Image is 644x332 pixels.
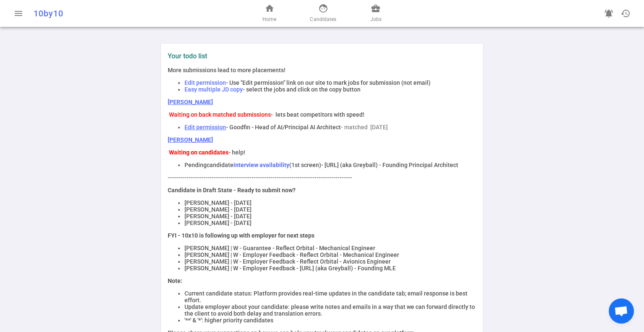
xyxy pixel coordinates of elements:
li: [PERSON_NAME] - [DATE] [184,206,476,213]
a: [PERSON_NAME] [168,136,213,143]
label: Your todo list [168,52,476,60]
span: - select the jobs and click on the copy button [243,86,361,93]
span: - help! [229,149,245,156]
a: Open chat [609,298,634,324]
li: [PERSON_NAME] | W - Employer Feedback - Reflect Orbital - Avionics Engineer [184,258,476,265]
span: Home [262,15,276,24]
span: Waiting on back matched submissions [169,111,271,118]
span: menu [13,8,23,18]
a: Home [262,3,276,24]
span: (1st screen) [289,162,321,168]
p: ---------------------------------------------------------------------------------------- [168,174,476,181]
a: [PERSON_NAME] [168,99,213,105]
li: '**' & '*': higher priority candidates [184,317,476,324]
span: Easy multiple JD copy [184,86,243,93]
span: face [318,3,328,13]
strong: Waiting on candidates [169,149,229,156]
div: 10by10 [34,8,211,18]
li: [PERSON_NAME] | W - Guarantee - Reflect Orbital - Mechanical Engineer [184,245,476,251]
span: history [621,8,631,18]
li: [PERSON_NAME] | W - Employer Feedback - Reflect Orbital - Mechanical Engineer [184,251,476,258]
span: Pending [184,162,207,168]
a: Jobs [370,3,382,24]
a: Go to see announcements [600,5,617,22]
li: [PERSON_NAME] | W - Employer Feedback - [URL] (aka Greyball) - Founding MLE [184,265,476,272]
button: Open history [617,5,634,22]
span: - Use "Edit permission" link on our site to mark jobs for submission (not email) [226,79,431,86]
span: business_center [371,3,381,13]
span: - matched [DATE] [341,124,388,131]
span: home [265,3,275,13]
button: Open menu [10,5,27,22]
strong: interview availability [234,162,289,168]
span: - [URL] (aka Greyball) - Founding Principal Architect [321,162,458,168]
a: Candidates [310,3,336,24]
span: notifications_active [604,8,614,18]
li: [PERSON_NAME] - [DATE] [184,213,476,220]
span: candidate [207,162,234,168]
span: - Goodfin - Head of AI/Principal AI Architect [226,124,341,131]
strong: FYI - 10x10 is following up with employer for next steps [168,232,314,239]
a: Edit permission [184,124,226,131]
li: Update employer about your candidate: please write notes and emails in a way that we can forward ... [184,303,476,317]
strong: Candidate in Draft State - Ready to submit now? [168,187,296,193]
span: Edit permission [184,79,226,86]
li: [PERSON_NAME] - [DATE] [184,199,476,206]
strong: Note: [168,277,182,284]
span: - lets beat competitors with speed! [271,111,364,118]
span: More submissions lead to more placements! [168,67,286,73]
li: Current candidate status: Platform provides real-time updates in the candidate tab; email respons... [184,290,476,303]
span: Candidates [310,15,336,24]
li: [PERSON_NAME] - [DATE] [184,220,476,226]
span: Jobs [370,15,382,24]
